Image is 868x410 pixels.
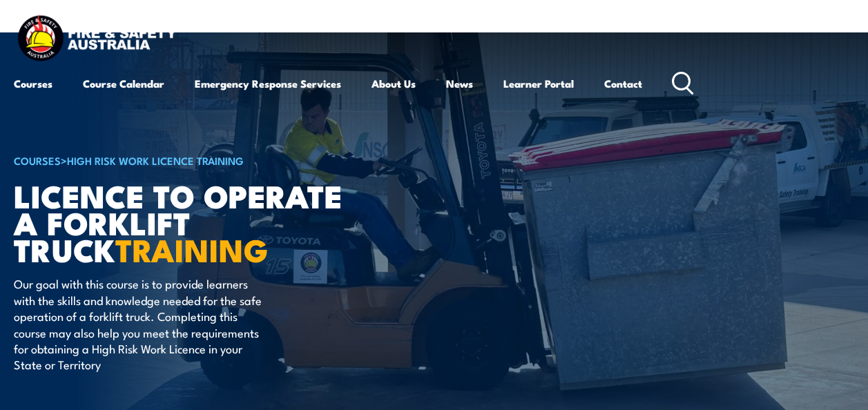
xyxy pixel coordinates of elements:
a: High Risk Work Licence Training [67,153,244,168]
a: About Us [372,67,416,100]
a: News [446,67,473,100]
a: Courses [14,67,52,100]
p: Our goal with this course is to provide learners with the skills and knowledge needed for the saf... [14,275,266,372]
a: Course Calendar [83,67,164,100]
a: Learner Portal [503,67,574,100]
a: Contact [604,67,642,100]
a: COURSES [14,153,61,168]
strong: TRAINING [115,225,269,273]
h6: > [14,152,355,168]
a: Emergency Response Services [195,67,341,100]
h1: Licence to operate a forklift truck [14,182,355,262]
